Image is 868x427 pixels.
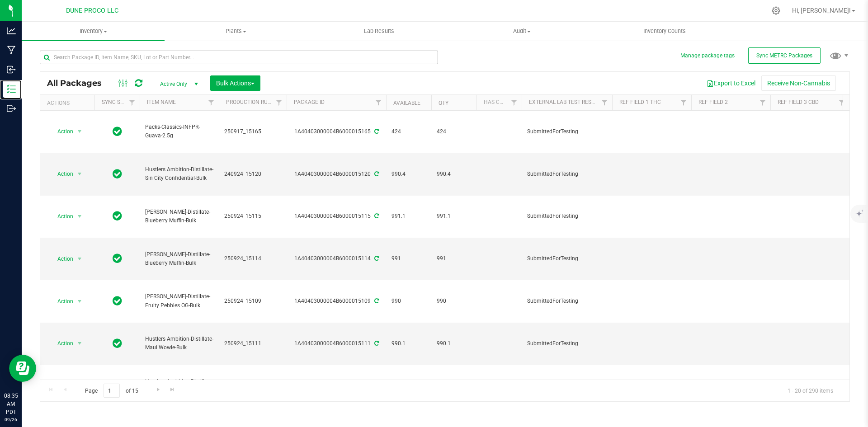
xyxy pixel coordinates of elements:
span: Sync from Compliance System [373,255,379,262]
span: Sync from Compliance System [373,213,379,219]
span: SubmittedForTesting [527,170,607,178]
p: 09/26 [4,416,18,423]
span: Action [49,168,74,180]
a: Sync Status [102,99,137,105]
span: Hustlers Ambition-Distillate-Maui Wowie-Bulk [145,335,213,352]
span: select [74,168,85,180]
span: Sync from Compliance System [373,298,379,304]
a: Filter [507,95,522,110]
span: Plants [165,27,307,35]
a: Audit [450,22,593,41]
a: Ref Field 1 THC [619,99,661,105]
span: 991.1 [392,212,426,221]
a: Filter [835,95,849,110]
span: Action [49,210,74,223]
div: 1A40403000004B6000015109 [285,297,387,305]
div: 1A40403000004B6000015115 [285,212,387,221]
div: 1A40403000004B6000015111 [285,339,387,348]
span: [PERSON_NAME]-Distillate-Blueberry Muffin-Bulk [145,250,213,267]
span: 990.1 [437,339,471,348]
span: In Sync [113,252,122,265]
a: Lab Results [307,22,450,41]
span: 250924_15111 [224,339,281,348]
a: Inventory Counts [593,22,736,41]
span: [PERSON_NAME]-Distillate-Fruity Pebbles OG-Bulk [145,292,213,310]
span: Packs-Classics-INFPR-Guava-2.5g [145,123,213,140]
span: Action [49,253,74,265]
span: In Sync [113,337,122,350]
button: Bulk Actions [210,75,260,91]
span: Lab Results [352,27,406,35]
a: External Lab Test Result [529,99,600,105]
span: Sync from Compliance System [373,340,379,347]
inline-svg: Inbound [7,65,16,74]
span: 990.4 [437,170,471,178]
a: Filter [204,95,219,110]
span: Action [49,125,74,138]
a: Filter [272,95,287,110]
iframe: Resource center [9,355,36,382]
span: In Sync [113,210,122,222]
span: select [74,337,85,350]
button: Receive Non-Cannabis [761,75,836,91]
span: Hustlers Ambition-Distillate-Maui Wowie-Bulk [145,377,213,394]
span: Inventory Counts [631,27,698,35]
a: Production Run [226,99,272,105]
a: Item Name [147,99,176,105]
div: 1A40403000004B6000015120 [285,170,387,178]
span: SubmittedForTesting [527,254,607,263]
span: select [74,253,85,265]
inline-svg: Inventory [7,84,16,94]
span: 991 [437,254,471,263]
inline-svg: Analytics [7,26,16,35]
button: Manage package tags [680,52,735,60]
span: Sync from Compliance System [373,128,379,135]
a: Filter [755,95,770,110]
span: Page of 15 [77,384,146,398]
span: 991.1 [437,212,471,221]
span: In Sync [113,125,122,138]
a: Filter [676,95,691,110]
inline-svg: Outbound [7,104,16,113]
span: SubmittedForTesting [527,339,607,348]
span: In Sync [113,295,122,307]
span: Sync from Compliance System [373,171,379,177]
div: 1A40403000004B6000015114 [285,254,387,263]
span: SubmittedForTesting [527,212,607,221]
span: 424 [392,127,426,136]
p: 08:35 AM PDT [4,392,18,416]
span: 990 [392,297,426,305]
input: 1 [104,384,120,398]
span: SubmittedForTesting [527,297,607,305]
a: Filter [125,95,140,110]
a: Package ID [294,99,325,105]
span: 424 [437,127,471,136]
a: Go to the last page [166,384,179,396]
a: Available [393,100,420,106]
input: Search Package ID, Item Name, SKU, Lot or Part Number... [40,51,438,64]
span: 250924_15115 [224,212,281,221]
span: 990.1 [392,339,426,348]
span: Action [49,295,74,308]
span: 991 [392,254,426,263]
a: Inventory [22,22,165,41]
span: select [74,295,85,308]
span: 990 [437,297,471,305]
a: Plants [165,22,307,41]
a: Ref Field 3 CBD [778,99,819,105]
span: 250924_15109 [224,297,281,305]
span: DUNE PROCO LLC [66,7,118,14]
inline-svg: Manufacturing [7,46,16,55]
span: In Sync [113,168,122,180]
span: 240924_15120 [224,170,281,178]
span: Hustlers Ambition-Distillate-Sin City Confidential-Bulk [145,165,213,183]
span: Hi, [PERSON_NAME]! [792,7,851,14]
span: select [74,125,85,138]
a: Filter [597,95,612,110]
button: Sync METRC Packages [748,47,821,64]
span: 1 - 20 of 290 items [780,384,840,397]
a: Filter [371,95,386,110]
span: Action [49,337,74,350]
span: 250924_15114 [224,254,281,263]
a: Go to the next page [151,384,165,396]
